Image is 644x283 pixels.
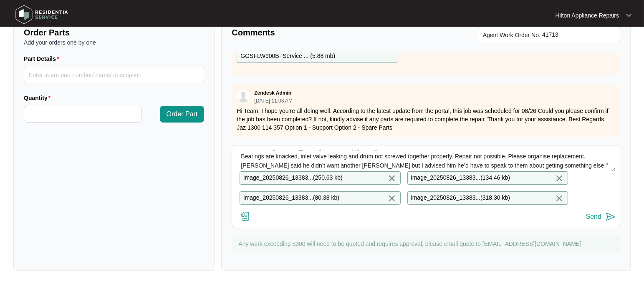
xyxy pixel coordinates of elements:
[240,211,250,221] img: file-attachment-doc.svg
[24,27,204,38] p: Order Parts
[237,90,250,103] img: user.svg
[167,109,198,119] span: Order Part
[586,213,601,220] div: Send
[586,211,616,223] button: Send
[411,193,510,203] p: image_20250826_13383... ( 318.30 kb )
[387,193,397,203] img: close
[243,193,339,203] p: image_20250826_13383... ( 80.38 kb )
[240,52,335,61] p: GGSFLW900B- Service ... ( 5.88 mb )
[554,173,564,183] img: close
[232,27,420,38] p: Comments
[24,55,63,63] label: Part Details
[626,13,631,18] img: dropdown arrow
[24,106,141,122] input: Quantity
[254,90,291,96] p: Zendesk Admin
[411,173,510,183] p: image_20250826_13383... ( 134.46 kb )
[555,11,619,20] p: Hilton Appliance Repairs
[554,193,564,203] img: close
[542,30,615,40] input: Add Agent Work Order No.
[606,212,616,222] img: send-icon.svg
[254,98,293,103] p: [DATE] 11:03 AM
[24,38,204,47] p: Add your orders one by one
[238,240,616,248] p: Any work exceeding $300 will need to be quoted and requires approval, please email quote to [EMAI...
[160,106,205,123] button: Order Part
[236,150,616,171] textarea: Tech notes "[PERSON_NAME] (CENTRAL) ([DATE]) - Work Note Bearings are knacked, inlet valve leakin...
[13,2,71,27] img: residentia service logo
[243,173,342,183] p: image_20250826_13383... ( 250.63 kb )
[387,173,397,183] img: close
[24,94,54,102] label: Quantity
[24,67,204,83] input: Part Details
[483,30,540,40] span: Agent Work Order No.
[237,107,615,132] p: Hi Team, I hope you're all doing well. According to the latest update from the portal, this job w...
